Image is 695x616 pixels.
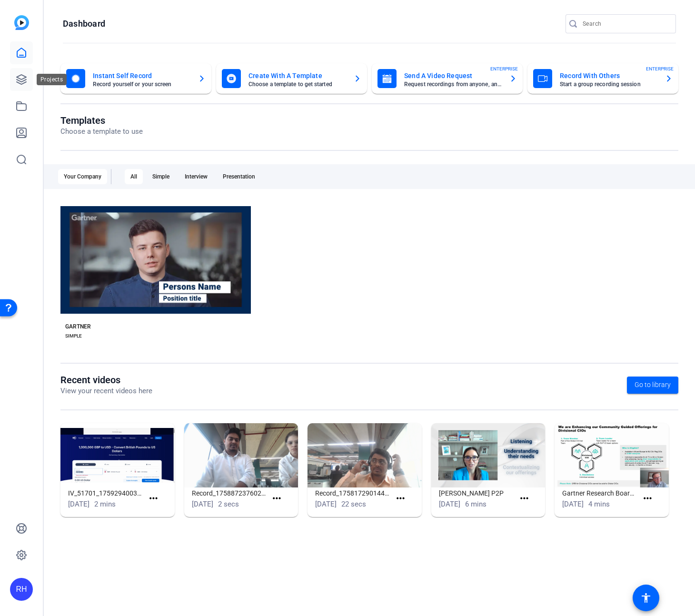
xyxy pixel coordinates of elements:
span: 2 secs [218,500,239,508]
h1: Recent videos [60,374,152,386]
mat-card-subtitle: Start a group recording session [560,81,657,87]
input: Search [583,18,668,30]
div: RH [10,578,33,601]
button: Create With A TemplateChoose a template to get started [216,63,367,94]
span: [DATE] [562,500,584,508]
mat-card-subtitle: Record yourself or your screen [93,81,190,87]
mat-card-title: Instant Self Record [93,70,190,81]
mat-card-title: Create With A Template [248,70,346,81]
img: Gartner Research Board: DCIO Product Update [555,423,669,487]
button: Record With OthersStart a group recording sessionENTERPRISE [527,63,678,94]
span: ENTERPRISE [646,65,674,72]
mat-card-title: Send A Video Request [404,70,502,81]
div: Simple [147,169,175,184]
span: 2 mins [94,500,116,508]
span: ENTERPRISE [490,65,518,72]
img: IV_51701_1759294003999_screen [60,423,175,487]
div: GARTNER [65,323,91,330]
button: Send A Video RequestRequest recordings from anyone, anywhereENTERPRISE [372,63,523,94]
span: 6 mins [465,500,486,508]
div: Your Company [58,169,107,184]
a: Go to library [627,377,678,394]
p: Choose a template to use [60,126,143,137]
div: Presentation [217,169,261,184]
div: SIMPLE [65,332,82,340]
span: [DATE] [192,500,213,508]
mat-card-title: Record With Others [560,70,657,81]
mat-icon: accessibility [640,592,652,604]
h1: Record_1758172901449_webcam [315,487,391,499]
div: All [125,169,143,184]
h1: Templates [60,115,143,126]
mat-card-subtitle: Choose a template to get started [248,81,346,87]
img: Record_1758172901449_webcam [308,423,422,487]
mat-icon: more_horiz [395,493,407,505]
mat-icon: more_horiz [642,493,654,505]
span: Go to library [635,380,671,390]
div: Projects [37,74,67,85]
div: Interview [179,169,213,184]
mat-icon: more_horiz [271,493,283,505]
h1: Gartner Research Board: DCIO Product Update [562,487,638,499]
h1: Record_1758872376022_webcam [192,487,268,499]
mat-card-subtitle: Request recordings from anyone, anywhere [404,81,502,87]
img: Christie Dziubek P2P [431,423,546,487]
span: [DATE] [439,500,460,508]
h1: IV_51701_1759294003999_screen [68,487,144,499]
button: Instant Self RecordRecord yourself or your screen [60,63,211,94]
h1: [PERSON_NAME] P2P [439,487,515,499]
mat-icon: more_horiz [148,493,159,505]
span: 4 mins [588,500,610,508]
span: 22 secs [341,500,366,508]
h1: Dashboard [63,18,105,30]
mat-icon: more_horiz [518,493,530,505]
p: View your recent videos here [60,386,152,397]
img: Record_1758872376022_webcam [184,423,298,487]
span: [DATE] [68,500,89,508]
span: [DATE] [315,500,337,508]
img: blue-gradient.svg [14,15,29,30]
